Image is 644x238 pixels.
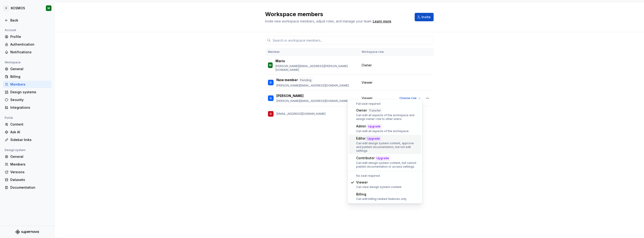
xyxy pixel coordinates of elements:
div: Can edit design system content, approve and publish documentation, but not edit settings. [356,141,419,153]
p: Mario [275,59,285,63]
a: Versions [3,168,51,176]
div: Can edit design system content, but cannot publish documentation or access settings. [356,161,419,169]
a: Members [3,161,51,168]
div: Account [3,27,18,33]
div: Members [10,82,50,87]
div: Profile [10,34,50,39]
div: Contributor [356,156,419,161]
a: Ask AI [3,128,51,136]
button: XKOSMOSM [1,3,53,13]
a: Profile [3,33,51,40]
div: Can view design system content. [356,185,402,189]
a: Notifications [3,48,51,56]
p: [PERSON_NAME][EMAIL_ADDRESS][DOMAIN_NAME] [276,84,349,87]
a: Integrations [3,104,51,111]
div: M [48,6,50,10]
div: Versions [10,170,50,174]
button: Invite [415,13,434,21]
a: Back [3,17,51,24]
div: X [3,5,9,11]
div: Upgrade [367,124,381,129]
div: Pending [299,78,313,83]
div: General [10,154,50,159]
a: Security [3,96,51,104]
div: Can edit all aspects of the workspace. [356,129,409,133]
div: KOSMOS [11,6,25,11]
span: Invite [421,15,431,19]
a: Datasets [3,176,51,184]
div: Editor [356,136,419,141]
div: Suggestions [348,99,422,203]
div: Back [10,18,50,23]
div: Full seat required [349,102,421,106]
div: G [270,96,272,101]
a: General [3,65,51,73]
div: Design system [3,147,27,153]
a: Members [3,81,51,88]
span: Invite new workspace members, adjust roles, and manage your team. [265,19,372,23]
p: New member [276,78,298,83]
div: Authentication [10,42,50,47]
a: Design systems [3,88,51,96]
div: Can edit billing related features only. [356,197,407,201]
div: Transfer [368,108,382,113]
a: Authentication [3,41,51,48]
div: Integrations [10,105,50,110]
a: Documentation [3,184,51,191]
div: Members [10,162,50,167]
a: Billing [3,73,51,80]
a: Sidebar links [3,136,51,144]
div: No seat required [349,174,421,178]
div: Can edit all aspects of the workspace and assign owner role to other users. [356,113,419,121]
div: Workspace [3,60,22,65]
p: [PERSON_NAME][EMAIL_ADDRESS][PERSON_NAME][DOMAIN_NAME] [275,64,356,72]
svg: Supernova Logo [15,230,39,234]
span: Viewer [362,96,373,101]
div: Portal [3,115,15,121]
div: Datasets [10,177,50,182]
input: Search in workspace members... [271,36,434,44]
span: Viewer [362,80,373,85]
div: Security [10,97,50,102]
div: Viewer [356,180,402,185]
div: Upgrade [376,156,390,161]
div: Sidebar links [10,137,50,142]
div: Notifications [10,50,50,54]
div: Ask AI [10,130,50,134]
div: Content [10,122,50,127]
div: Design systems [10,90,50,94]
th: Workspace role [359,48,395,56]
p: [PERSON_NAME][EMAIL_ADDRESS][DOMAIN_NAME] [276,99,349,103]
span: Change role [399,96,417,100]
div: Owner [356,108,419,113]
a: General [3,153,51,160]
div: Billing [356,192,407,197]
a: Learn more [373,19,391,24]
span: . [372,20,392,23]
div: Billing [10,74,50,79]
div: Upgrade [366,136,381,141]
div: Documentation [10,185,50,190]
div: O [270,112,272,116]
p: [EMAIL_ADDRESS][DOMAIN_NAME] [276,112,326,116]
a: Content [3,121,51,128]
div: M [269,63,271,68]
div: D [270,80,272,85]
button: Change role [397,95,422,101]
div: Admin [356,124,409,129]
h2: Workspace members [265,11,409,18]
div: General [10,67,50,71]
th: Member [265,48,359,56]
p: [PERSON_NAME] [276,94,304,98]
span: Owner [362,63,372,68]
